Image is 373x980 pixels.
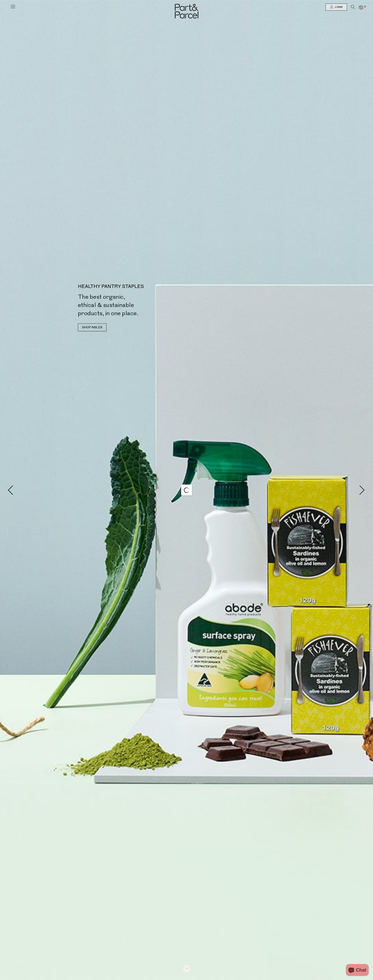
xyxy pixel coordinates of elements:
span: Login [334,5,342,9]
span: 0 [363,5,367,9]
h2: The best organic, ethical & sustainable products, in one place. [78,293,188,318]
inbox-online-store-chat: Shopify online store chat [345,964,370,977]
a: SHOP AISLES [78,323,107,331]
a: Login [326,4,347,11]
a: 0 [359,5,363,9]
p: HEALTHY PANTRY STAPLES [78,284,188,289]
img: Part&Parcel [175,4,198,18]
